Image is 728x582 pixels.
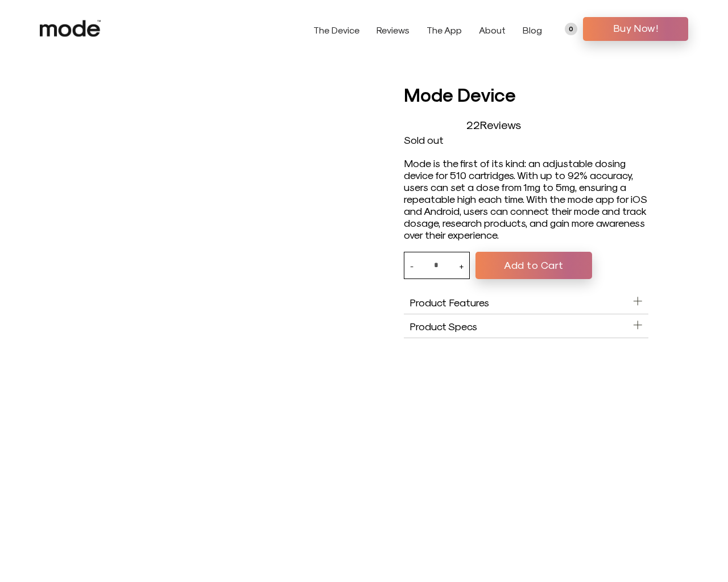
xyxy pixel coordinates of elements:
a: The Device [313,24,359,35]
div: Mode is the first of its kind: an adjustable dosing device for 510 cartridges. With up to 92% acc... [404,157,648,240]
product-gallery: Mode Device product carousel [40,81,364,338]
button: Add to Cart [475,252,592,279]
a: Reviews [377,24,409,35]
button: - [410,252,413,278]
span: Product Features [409,296,489,308]
a: The App [427,24,462,35]
span: Reviews [480,118,521,131]
span: 22 [466,118,480,131]
a: Buy Now! [583,17,688,41]
h1: Mode Device [404,81,648,108]
button: + [459,252,464,278]
a: 0 [565,23,577,35]
span: Sold out [404,134,444,145]
span: Buy Now! [591,19,680,36]
a: Blog [523,24,542,35]
span: Product Specs [409,320,477,332]
a: About [479,24,506,35]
